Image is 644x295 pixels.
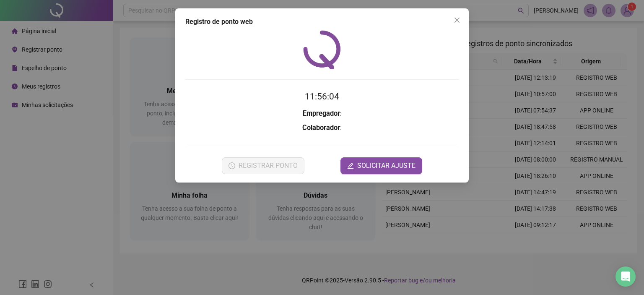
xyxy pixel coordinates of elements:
[185,17,459,27] div: Registro de ponto web
[454,17,460,23] span: close
[222,157,304,174] button: REGISTRAR PONTO
[303,30,341,69] img: QRPoint
[185,123,459,133] h3: :
[450,13,464,27] button: Close
[340,157,422,174] button: editSOLICITAR AJUSTE
[357,161,415,171] span: SOLICITAR AJUSTE
[185,108,459,119] h3: :
[347,162,354,169] span: edit
[615,266,636,287] div: Open Intercom Messenger
[303,110,340,117] strong: Empregador
[302,124,340,132] strong: Colaborador
[305,91,339,102] time: 11:56:04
